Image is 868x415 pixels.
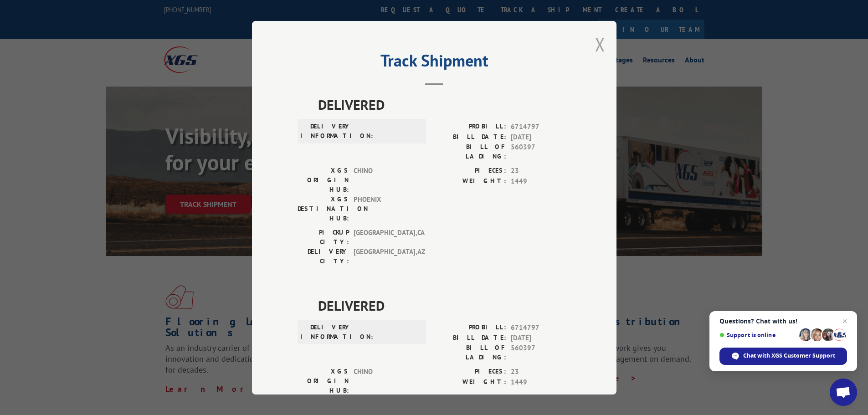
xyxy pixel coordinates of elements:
[298,367,349,395] label: XGS ORIGIN HUB:
[511,333,571,343] span: [DATE]
[354,228,415,247] span: [GEOGRAPHIC_DATA] , CA
[354,247,415,266] span: [GEOGRAPHIC_DATA] , AZ
[434,367,506,377] label: PIECES:
[434,132,506,142] label: BILL DATE:
[434,176,506,186] label: WEIGHT:
[434,166,506,176] label: PIECES:
[511,176,571,186] span: 1449
[434,323,506,333] label: PROBILL:
[511,132,571,142] span: [DATE]
[300,122,352,141] label: DELIVERY INFORMATION:
[595,32,605,56] button: Close modal
[743,352,835,360] span: Chat with XGS Customer Support
[354,195,415,223] span: PHOENIX
[830,379,857,406] div: Open chat
[298,247,349,266] label: DELIVERY CITY:
[300,323,352,342] label: DELIVERY INFORMATION:
[354,166,415,195] span: CHINO
[298,166,349,195] label: XGS ORIGIN HUB:
[318,295,571,316] span: DELIVERED
[511,343,571,362] span: 560397
[511,367,571,377] span: 23
[511,377,571,387] span: 1449
[434,122,506,132] label: PROBILL:
[434,343,506,362] label: BILL OF LADING:
[719,348,847,365] div: Chat with XGS Customer Support
[354,367,415,395] span: CHINO
[839,316,850,327] span: Close chat
[511,166,571,176] span: 23
[511,122,571,132] span: 6714797
[434,333,506,343] label: BILL DATE:
[434,142,506,161] label: BILL OF LADING:
[298,195,349,223] label: XGS DESTINATION HUB:
[511,323,571,333] span: 6714797
[434,377,506,387] label: WEIGHT:
[318,94,571,115] span: DELIVERED
[298,228,349,247] label: PICKUP CITY:
[511,142,571,161] span: 560397
[719,332,796,338] span: Support is online
[298,54,571,72] h2: Track Shipment
[719,318,847,325] span: Questions? Chat with us!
